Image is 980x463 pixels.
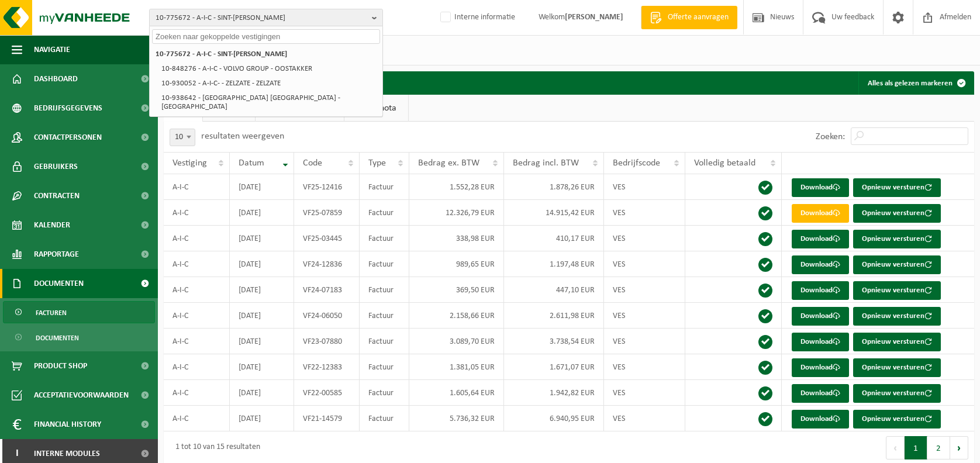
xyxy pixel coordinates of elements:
span: Gebruikers [34,152,78,181]
td: VF24-12836 [294,251,360,277]
td: VF21-14579 [294,406,360,431]
td: VES [604,303,685,329]
a: Download [792,358,849,377]
label: Zoeken: [816,132,845,141]
td: VF24-06050 [294,303,360,329]
strong: [PERSON_NAME] [565,13,623,22]
td: VF22-12383 [294,354,360,380]
span: Product Shop [34,351,87,381]
button: Opnieuw versturen [853,358,941,377]
td: A-I-C [164,174,230,200]
td: VF23-07880 [294,329,360,354]
td: 410,17 EUR [504,226,604,251]
button: 1 [905,436,927,459]
label: Interne informatie [438,9,515,26]
li: 10-930052 - A-I-C- - ZELZATE - ZELZATE [158,76,380,91]
span: Dashboard [34,64,78,94]
td: Factuur [360,406,409,431]
span: Bedrag ex. BTW [418,158,479,168]
a: Download [792,255,849,274]
button: Opnieuw versturen [853,333,941,351]
span: Code [303,158,322,168]
a: Download [792,384,849,403]
span: Type [368,158,386,168]
td: A-I-C [164,200,230,226]
td: Factuur [360,354,409,380]
td: A-I-C [164,277,230,303]
div: 1 tot 10 van 15 resultaten [170,437,260,458]
span: Bedrijfsgegevens [34,94,102,123]
td: [DATE] [230,303,294,329]
td: 1.878,26 EUR [504,174,604,200]
td: VES [604,406,685,431]
a: Download [792,410,849,429]
a: Download [792,281,849,300]
button: Alles als gelezen markeren [858,71,973,95]
span: Navigatie [34,35,70,64]
td: [DATE] [230,354,294,380]
td: VF25-12416 [294,174,360,200]
td: 12.326,79 EUR [409,200,504,226]
td: 1.942,82 EUR [504,380,604,406]
td: 3.738,54 EUR [504,329,604,354]
span: Documenten [34,269,84,298]
a: Download [792,204,849,223]
button: Opnieuw versturen [853,307,941,326]
td: Factuur [360,174,409,200]
span: Financial History [34,410,101,439]
td: VF22-00585 [294,380,360,406]
td: [DATE] [230,329,294,354]
td: VES [604,329,685,354]
a: Download [792,333,849,351]
strong: 10-775672 - A-I-C - SINT-[PERSON_NAME] [156,50,287,58]
td: 338,98 EUR [409,226,504,251]
td: 1.197,48 EUR [504,251,604,277]
td: VF24-07183 [294,277,360,303]
td: A-I-C [164,303,230,329]
button: Next [950,436,968,459]
td: A-I-C [164,380,230,406]
td: 2.611,98 EUR [504,303,604,329]
td: [DATE] [230,251,294,277]
span: Datum [239,158,264,168]
td: 1.381,05 EUR [409,354,504,380]
td: Factuur [360,303,409,329]
span: Kalender [34,210,70,240]
td: [DATE] [230,226,294,251]
td: VES [604,277,685,303]
td: Factuur [360,251,409,277]
td: 3.089,70 EUR [409,329,504,354]
td: VES [604,226,685,251]
span: 10-775672 - A-I-C - SINT-[PERSON_NAME] [156,9,367,27]
td: 5.736,32 EUR [409,406,504,431]
button: Opnieuw versturen [853,410,941,429]
td: 1.671,07 EUR [504,354,604,380]
td: Factuur [360,329,409,354]
button: Opnieuw versturen [853,384,941,403]
td: [DATE] [230,277,294,303]
td: 447,10 EUR [504,277,604,303]
span: Contactpersonen [34,123,102,152]
td: A-I-C [164,329,230,354]
span: Facturen [36,302,67,324]
span: Bedrag incl. BTW [513,158,579,168]
td: VES [604,354,685,380]
span: 10 [170,129,195,146]
td: Factuur [360,226,409,251]
span: 10 [170,129,195,146]
a: Offerte aanvragen [641,6,737,29]
td: [DATE] [230,200,294,226]
td: Factuur [360,277,409,303]
td: [DATE] [230,174,294,200]
td: [DATE] [230,380,294,406]
button: Opnieuw versturen [853,255,941,274]
button: 10-775672 - A-I-C - SINT-[PERSON_NAME] [149,9,383,26]
label: resultaten weergeven [201,132,284,141]
td: A-I-C [164,406,230,431]
td: VES [604,200,685,226]
button: 2 [927,436,950,459]
td: A-I-C [164,354,230,380]
td: A-I-C [164,226,230,251]
td: 369,50 EUR [409,277,504,303]
span: Documenten [36,327,79,349]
